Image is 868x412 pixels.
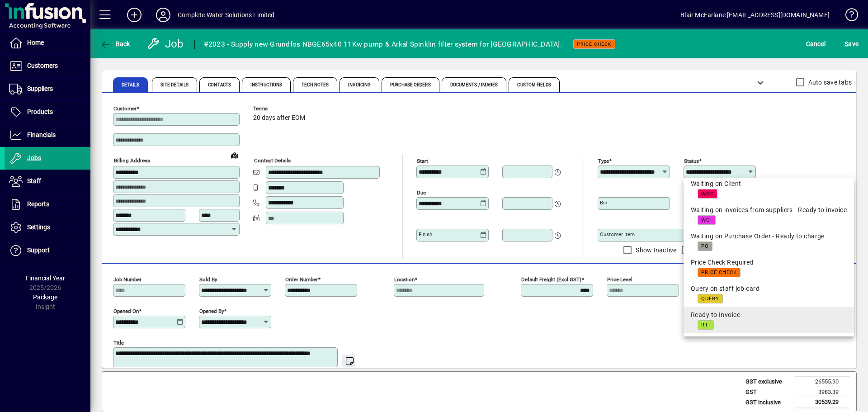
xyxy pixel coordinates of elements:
[390,83,431,87] span: Purchase Orders
[701,270,737,275] span: PRICE CHECK
[521,276,581,283] mat-label: Default Freight (excl GST)
[279,367,350,378] mat-hint: Use 'Enter' to start a new line
[5,170,90,193] a: Staff
[517,83,551,87] span: Custom Fields
[684,280,854,307] mat-option: Query on staff job card
[691,232,847,241] div: Waiting on Purchase Order - Ready to charge
[5,239,90,262] a: Support
[417,158,428,164] mat-label: Start
[684,254,854,280] mat-option: Price Check Required
[27,62,58,69] span: Customers
[113,308,139,314] mat-label: Opened On
[701,217,712,223] span: WOI
[634,246,676,255] label: Show Inactive
[844,37,859,51] span: ave
[691,258,847,267] div: Price Check Required
[691,284,847,294] div: Query on staff job card
[27,177,41,185] span: Staff
[149,7,178,23] button: Profile
[450,83,498,87] span: Documents / Images
[701,322,710,328] span: RTI
[27,108,53,115] span: Products
[804,36,828,52] button: Cancel
[680,8,830,22] div: Blair McFarlane [EMAIL_ADDRESS][DOMAIN_NAME]
[806,37,826,51] span: Cancel
[5,124,90,147] a: Financials
[27,39,44,46] span: Home
[5,101,90,123] a: Products
[5,55,90,77] a: Customers
[113,340,124,346] mat-label: Title
[600,199,607,206] mat-label: Bin
[394,276,415,283] mat-label: Location
[204,37,562,52] div: #2023 - Supply new Grundfos NBGE65x40 11Kw pump & Arkal Spinklin filter system for [GEOGRAPHIC_DA...
[33,294,57,301] span: Package
[90,36,140,52] app-page-header-button: Back
[147,37,185,51] div: Job
[5,216,90,239] a: Settings
[600,231,635,237] mat-label: Customer Item
[701,296,719,302] span: QUERY
[5,78,90,100] a: Suppliers
[27,131,56,138] span: Financials
[684,158,699,164] mat-label: Status
[577,41,612,47] span: PRICE CHECK
[598,158,609,164] mat-label: Type
[684,202,854,228] mat-option: Waiting on invoices from suppliers - Ready to invoice
[741,377,795,387] td: GST exclusive
[348,83,371,87] span: Invoicing
[27,223,50,231] span: Settings
[795,387,849,397] td: 3983.39
[302,83,329,87] span: Tech Notes
[607,276,632,283] mat-label: Price Level
[5,32,90,54] a: Home
[285,276,318,283] mat-label: Order number
[417,189,426,196] mat-label: Due
[227,148,242,162] a: View on map
[691,179,847,189] div: Waiting on Client
[842,36,861,52] button: Save
[741,397,795,408] td: GST inclusive
[741,387,795,397] td: GST
[701,243,709,249] span: PO
[98,36,132,52] button: Back
[795,377,849,387] td: 26555.90
[839,2,857,31] a: Knowledge Base
[253,106,307,112] span: Terms
[419,231,432,237] mat-label: Finish
[27,154,41,161] span: Jobs
[684,175,854,202] mat-option: Waiting on Client
[199,276,217,283] mat-label: Sold by
[27,200,49,208] span: Reports
[208,83,231,87] span: Contacts
[122,83,139,87] span: Details
[160,83,189,87] span: Site Details
[100,40,130,47] span: Back
[844,40,848,47] span: S
[199,308,224,314] mat-label: Opened by
[27,246,50,254] span: Support
[253,114,305,122] span: 20 days after EOM
[120,7,149,23] button: Add
[684,307,854,333] mat-option: Ready to Invoice
[807,78,852,87] label: Auto save tabs
[250,83,282,87] span: Instructions
[5,193,90,216] a: Reports
[113,105,137,112] mat-label: Customer
[178,8,275,22] div: Complete Water Solutions Limited
[795,397,849,408] td: 30539.29
[113,276,142,283] mat-label: Job number
[691,205,847,215] div: Waiting on invoices from suppliers - Ready to invoice
[684,228,854,254] mat-option: Waiting on Purchase Order - Ready to charge
[701,191,714,197] span: WOC
[26,275,65,282] span: Financial Year
[691,310,847,320] div: Ready to Invoice
[27,85,53,92] span: Suppliers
